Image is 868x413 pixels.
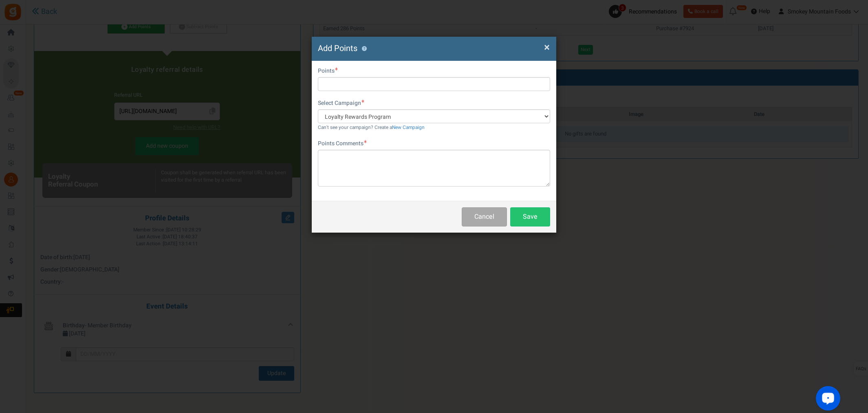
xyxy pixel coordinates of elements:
[510,207,550,226] button: Save
[462,207,507,226] button: Cancel
[361,46,367,51] button: ?
[318,67,338,75] label: Points
[318,124,425,131] small: Can't see your campaign? Create a
[544,40,550,55] span: ×
[318,42,357,54] span: Add Points
[318,99,364,107] label: Select Campaign
[318,140,367,148] label: Points Comments
[392,124,425,131] a: New Campaign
